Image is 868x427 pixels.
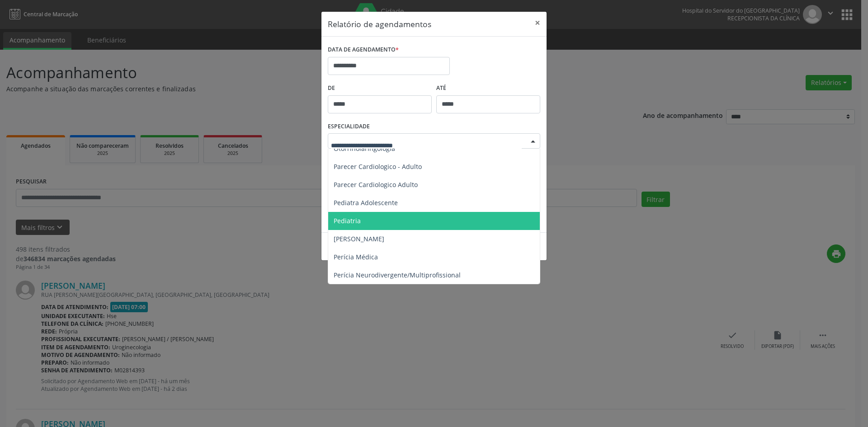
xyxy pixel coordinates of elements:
span: Perícia Médica [334,253,378,261]
label: ATÉ [436,81,540,95]
span: Otorrinolaringologia [334,144,395,153]
label: De [328,81,432,95]
span: Pediatra Adolescente [334,198,398,207]
span: Parecer Cardiologico - Adulto [334,162,422,171]
h5: Relatório de agendamentos [328,18,431,30]
span: Perícia Neurodivergente/Multiprofissional [334,271,461,279]
button: Close [528,12,547,34]
span: [PERSON_NAME] [334,235,384,243]
label: ESPECIALIDADE [328,120,370,134]
label: DATA DE AGENDAMENTO [328,43,399,57]
span: Parecer Cardiologico Adulto [334,180,418,189]
span: Pediatria [334,216,361,225]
